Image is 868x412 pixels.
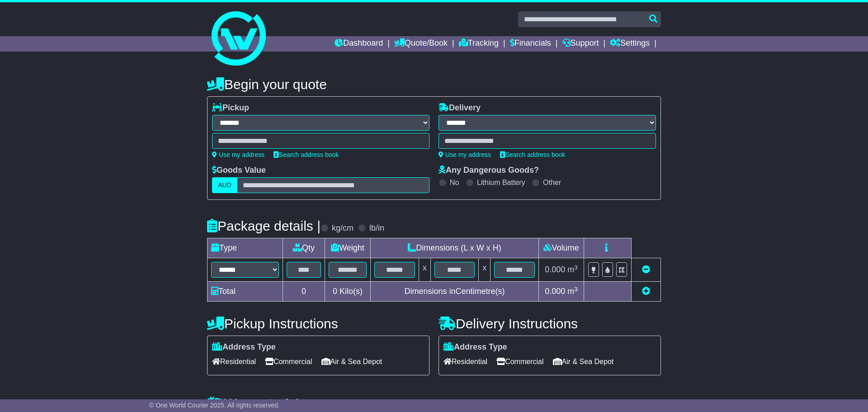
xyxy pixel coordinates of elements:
[369,223,384,233] label: lb/in
[207,218,321,233] h4: Package details |
[149,402,280,409] span: © One World Courier 2025. All rights reserved.
[370,238,538,258] td: Dimensions (L x W x H)
[207,396,661,411] h4: Warranty & Insurance
[443,342,507,352] label: Address Type
[553,355,614,369] span: Air & Sea Depot
[208,282,283,302] td: Total
[545,287,565,296] span: 0.000
[545,265,565,274] span: 0.000
[439,316,661,331] h4: Delivery Instructions
[325,282,371,302] td: Kilo(s)
[419,258,430,282] td: x
[335,36,383,52] a: Dashboard
[543,178,561,187] label: Other
[370,282,538,302] td: Dimensions in Centimetre(s)
[325,238,371,258] td: Weight
[562,36,599,52] a: Support
[500,151,565,158] a: Search address book
[477,178,525,187] label: Lithium Battery
[642,265,650,274] a: Remove this item
[538,238,584,258] td: Volume
[283,238,325,258] td: Qty
[439,103,481,113] label: Delivery
[574,264,578,271] sup: 3
[394,36,448,52] a: Quote/Book
[321,355,382,369] span: Air & Sea Depot
[567,287,578,296] span: m
[265,355,312,369] span: Commercial
[439,151,491,158] a: Use my address
[283,282,325,302] td: 0
[610,36,650,52] a: Settings
[443,355,487,369] span: Residential
[207,77,661,92] h4: Begin your quote
[510,36,551,52] a: Financials
[439,166,539,175] label: Any Dangerous Goods?
[212,151,264,158] a: Use my address
[459,36,499,52] a: Tracking
[212,342,276,352] label: Address Type
[642,287,650,296] a: Add new item
[567,265,578,274] span: m
[574,286,578,293] sup: 3
[450,178,459,187] label: No
[212,177,237,193] label: AUD
[479,258,491,282] td: x
[208,238,283,258] td: Type
[332,223,354,233] label: kg/cm
[496,355,543,369] span: Commercial
[212,166,266,175] label: Goods Value
[212,103,249,113] label: Pickup
[333,287,337,296] span: 0
[274,151,339,158] a: Search address book
[212,355,256,369] span: Residential
[207,316,429,331] h4: Pickup Instructions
